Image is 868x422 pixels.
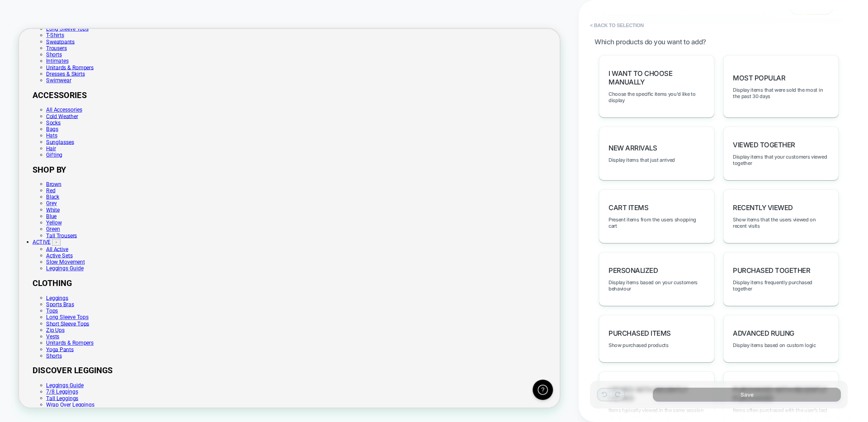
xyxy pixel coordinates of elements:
a: Bags [36,130,52,138]
h2: CLOTHING [18,333,721,346]
a: Slow Movement [36,307,88,315]
a: Green [36,263,55,272]
span: Purchased Together [733,266,810,275]
span: Display items that were sold the most in the past 30 days [733,87,829,99]
a: Active Sets [36,298,71,307]
a: Dresses & Skirts [36,56,88,65]
a: ACTIVE [18,280,42,289]
span: Show items that the users viewed on recent visits [733,216,829,229]
a: Sunglasses [36,147,73,155]
span: Which products do you want to add? [594,38,706,46]
a: Red [36,211,48,220]
a: Leggings Guide [36,315,86,324]
span: Advanced Ruling [733,329,794,338]
span: I want to choose manually [609,69,705,86]
a: Blue [36,246,50,254]
a: Sweatpants [36,13,74,22]
span: Display items based on custom logic [733,342,816,348]
h2: SHOP BY [18,182,721,194]
a: Socks [36,121,56,130]
span: Cart Items [609,203,648,212]
span: Choose the specific items you'd like to display [609,91,705,103]
a: Cold Weather [36,113,79,121]
a: Brown [36,203,57,211]
a: Vests [36,406,54,415]
a: Tops [36,372,52,380]
span: Show purchased products [609,342,669,348]
a: Black [36,220,54,229]
a: Trousers [36,22,64,30]
a: White [36,237,54,246]
a: Shorts [36,30,57,39]
a: Zip Ups [36,398,61,406]
a: Sports Bras [36,363,73,372]
span: Purchased Items [609,329,671,338]
span: Viewed Together [733,141,795,149]
a: Intimates [36,39,66,47]
a: Yellow [36,254,57,263]
h2: ACCESSORIES [18,82,721,95]
span: Most Popular [733,74,785,82]
span: Present items from the users shopping cart [609,216,705,229]
a: All Accessories [36,104,84,113]
a: Unitards & Rompers [36,47,99,56]
a: Swimwear [36,65,70,73]
span: Display items frequently purchased together [733,279,829,292]
a: Grey [36,229,51,237]
a: Long Sleeve Tops [36,380,93,389]
span: Display items that your customers viewed together [733,154,829,166]
span: personalized [609,266,658,275]
a: Gifting [36,164,58,173]
span: Display items that just arrived [609,157,675,163]
span: Recently Viewed [733,203,793,212]
button: Save [653,388,841,402]
button: < Back to selection [585,18,648,33]
a: Short Sleeve Tops [36,389,94,398]
a: Leggings [36,355,66,363]
a: Hair [36,155,49,164]
a: Tall Trousers [36,272,77,280]
span: Display items based on your customers behaviour [609,279,705,292]
a: T-Shirts [36,5,60,13]
a: Hats [36,138,51,147]
span: New Arrivals [609,144,657,152]
a: All Active [36,290,66,298]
